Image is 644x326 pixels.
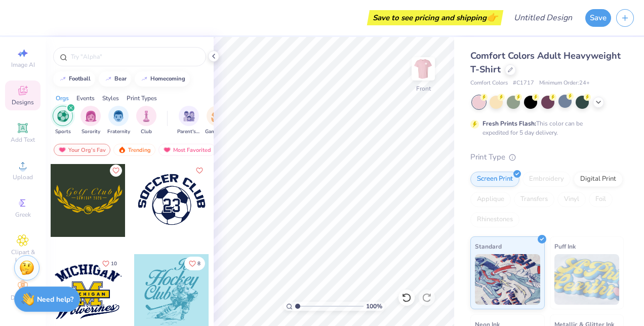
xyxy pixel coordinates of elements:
[53,106,73,136] div: filter for Sports
[135,71,190,87] button: homecoming
[193,165,206,177] button: Like
[522,172,571,187] div: Embroidery
[513,79,534,88] span: # C1717
[69,76,91,81] div: football
[59,76,67,82] img: trend_line.gif
[177,106,200,136] button: filter button
[127,94,157,103] div: Print Types
[104,76,112,82] img: trend_line.gif
[163,146,171,153] img: most_fav.gif
[54,144,110,156] div: Your Org's Fav
[80,106,101,136] button: filter button
[11,294,35,302] span: Decorate
[539,79,590,88] span: Minimum Order: 24 +
[13,173,33,181] span: Upload
[37,295,73,304] strong: Need help?
[413,59,433,79] img: Front
[177,106,200,136] div: filter for Parent's Weekend
[475,254,540,305] img: Standard
[197,261,200,266] span: 8
[470,151,624,163] div: Print Type
[211,110,223,122] img: Game Day Image
[111,261,117,266] span: 10
[118,146,126,153] img: trending.gif
[482,119,607,137] div: This color can be expedited for 5 day delivery.
[482,119,536,128] strong: Fresh Prints Flash:
[11,136,35,144] span: Add Text
[574,172,623,187] div: Digital Print
[470,212,519,227] div: Rhinestones
[554,241,576,252] span: Puff Ink
[11,61,35,69] span: Image AI
[140,76,148,82] img: trend_line.gif
[141,128,152,136] span: Club
[113,110,124,122] img: Fraternity Image
[110,165,122,177] button: Like
[107,106,130,136] button: filter button
[80,106,101,136] div: filter for Sorority
[205,106,228,136] div: filter for Game Day
[5,248,41,264] span: Clipart & logos
[107,106,130,136] div: filter for Fraternity
[205,106,228,136] button: filter button
[416,84,431,93] div: Front
[102,94,119,103] div: Styles
[470,192,511,207] div: Applique
[205,128,228,136] span: Game Day
[53,71,95,87] button: football
[506,8,580,28] input: Untitled Design
[475,241,502,252] span: Standard
[589,192,613,207] div: Foil
[136,106,156,136] button: filter button
[370,10,501,25] div: Save to see pricing and shipping
[136,106,156,136] div: filter for Club
[107,128,130,136] span: Fraternity
[82,128,100,136] span: Sorority
[470,172,519,187] div: Screen Print
[114,76,127,81] div: bear
[487,11,498,23] span: 👉
[183,110,195,122] img: Parent's Weekend Image
[12,98,34,106] span: Designs
[141,110,152,122] img: Club Image
[55,128,71,136] span: Sports
[470,79,508,88] span: Comfort Colors
[557,192,586,207] div: Vinyl
[98,257,122,270] button: Like
[554,254,620,305] img: Puff Ink
[85,110,97,122] img: Sorority Image
[150,76,185,81] div: homecoming
[15,211,31,219] span: Greek
[57,110,69,122] img: Sports Image
[76,94,95,103] div: Events
[585,9,611,27] button: Save
[99,71,131,87] button: bear
[158,144,216,156] div: Most Favorited
[366,302,382,311] span: 100 %
[58,146,66,153] img: most_fav.gif
[70,52,199,62] input: Try "Alpha"
[53,106,73,136] button: filter button
[177,128,200,136] span: Parent's Weekend
[470,50,621,75] span: Comfort Colors Adult Heavyweight T-Shirt
[56,94,69,103] div: Orgs
[113,144,155,156] div: Trending
[184,257,205,270] button: Like
[514,192,554,207] div: Transfers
